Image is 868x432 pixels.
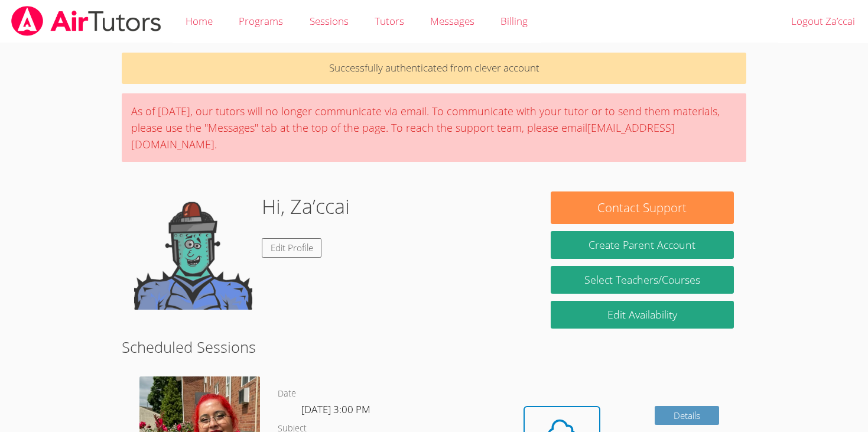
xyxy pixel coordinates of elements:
[134,191,252,310] img: default.png
[122,93,747,162] div: As of [DATE], our tutors will no longer communicate via email. To communicate with your tutor or ...
[551,301,734,329] a: Edit Availability
[122,336,747,358] h2: Scheduled Sessions
[551,191,734,224] button: Contact Support
[122,53,747,84] p: Successfully authenticated from clever account
[278,386,296,401] dt: Date
[262,191,350,222] h1: Hi, Za’ccai
[551,231,734,259] button: Create Parent Account
[10,6,162,36] img: airtutors_banner-c4298cdbf04f3fff15de1276eac7730deb9818008684d7c2e4769d2f7ddbe033.png
[262,238,322,258] a: Edit Profile
[301,402,370,416] span: [DATE] 3:00 PM
[430,14,474,28] span: Messages
[655,406,720,425] a: Details
[551,266,734,294] a: Select Teachers/Courses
